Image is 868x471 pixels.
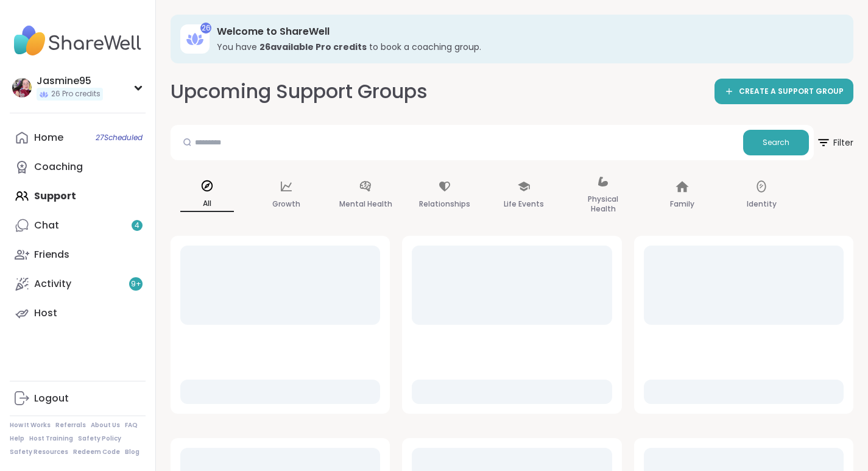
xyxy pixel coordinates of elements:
[10,299,146,328] a: Host
[51,89,101,99] span: 26 Pro credits
[217,25,836,38] h3: Welcome to ShareWell
[34,219,59,232] div: Chat
[259,41,367,53] b: 26 available Pro credit s
[171,78,428,105] h2: Upcoming Support Groups
[10,240,146,269] a: Friends
[55,421,86,430] a: Referrals
[272,197,300,211] p: Growth
[10,152,146,182] a: Coaching
[34,392,69,405] div: Logout
[10,123,146,152] a: Home27Scheduled
[10,421,51,430] a: How It Works
[670,197,694,211] p: Family
[10,434,24,443] a: Help
[37,74,103,88] div: Jasmine95
[125,421,138,430] a: FAQ
[747,197,777,211] p: Identity
[10,448,68,456] a: Safety Resources
[816,128,853,157] span: Filter
[29,434,73,443] a: Host Training
[576,192,630,216] p: Physical Health
[743,130,809,155] button: Search
[73,448,120,456] a: Redeem Code
[34,131,63,144] div: Home
[91,421,120,430] a: About Us
[10,211,146,240] a: Chat4
[339,197,392,211] p: Mental Health
[10,384,146,413] a: Logout
[96,133,143,143] span: 27 Scheduled
[10,269,146,299] a: Activity9+
[125,448,139,456] a: Blog
[816,125,853,160] button: Filter
[34,248,69,261] div: Friends
[763,137,789,148] span: Search
[34,160,83,174] div: Coaching
[739,87,844,97] span: CREATE A SUPPORT GROUP
[131,279,141,289] span: 9 +
[217,41,836,53] h3: You have to book a coaching group.
[10,19,146,62] img: ShareWell Nav Logo
[715,79,853,104] a: CREATE A SUPPORT GROUP
[504,197,544,211] p: Life Events
[12,78,32,97] img: Jasmine95
[419,197,470,211] p: Relationships
[135,221,139,231] span: 4
[34,306,57,320] div: Host
[34,277,71,291] div: Activity
[78,434,121,443] a: Safety Policy
[200,23,211,34] div: 26
[180,196,234,212] p: All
